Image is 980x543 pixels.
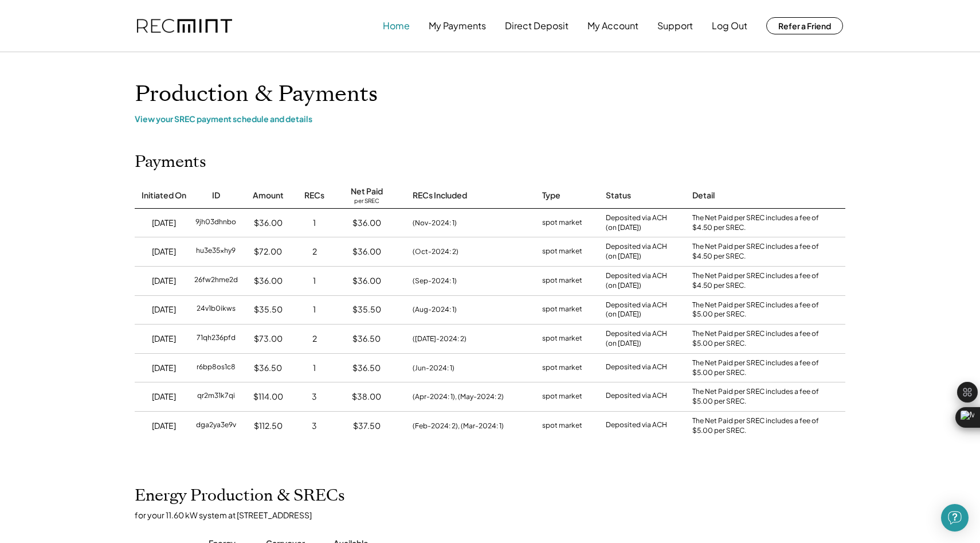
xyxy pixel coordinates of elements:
div: $73.00 [254,333,283,345]
div: 71qh236pfd [197,333,236,345]
div: 3 [312,391,317,403]
div: RECs Included [413,190,467,201]
div: Deposited via ACH [606,362,667,374]
div: (Sep-2024: 1) [413,276,457,286]
div: $114.00 [253,391,283,403]
div: The Net Paid per SREC includes a fee of $5.00 per SREC. [692,329,824,349]
div: $36.00 [352,275,381,287]
div: (Oct-2024: 2) [413,247,458,257]
div: $36.50 [352,362,381,374]
div: The Net Paid per SREC includes a fee of $5.00 per SREC. [692,300,824,320]
div: $38.00 [352,391,381,403]
div: View your SREC payment schedule and details [135,114,845,124]
div: 1 [313,275,316,287]
div: (Apr-2024: 1), (May-2024: 2) [413,392,504,402]
div: 1 [313,362,316,374]
div: hu3e35xhy9 [196,246,236,257]
div: 2 [312,333,317,345]
div: RECs [304,190,324,201]
div: dga2ya3e9v [196,420,236,432]
div: Deposited via ACH (on [DATE]) [606,242,667,261]
div: The Net Paid per SREC includes a fee of $5.00 per SREC. [692,416,824,436]
div: [DATE] [152,362,176,374]
div: $36.00 [352,246,381,257]
div: (Nov-2024: 1) [413,218,457,228]
div: spot market [542,362,582,374]
div: $36.50 [352,333,381,345]
div: (Jun-2024: 1) [413,363,454,373]
div: The Net Paid per SREC includes a fee of $5.00 per SREC. [692,387,824,407]
div: spot market [542,246,582,257]
button: My Payments [429,14,486,37]
div: spot market [542,275,582,287]
div: [DATE] [152,275,176,287]
div: Deposited via ACH (on [DATE]) [606,329,667,349]
div: $36.00 [254,217,283,229]
div: [DATE] [152,391,176,403]
div: r6bp8os1c8 [197,362,236,374]
div: ([DATE]-2024: 2) [413,334,467,344]
h2: Energy Production & SRECs [135,486,345,506]
div: $36.00 [352,217,381,229]
img: recmint-logotype%403x.png [137,19,232,33]
button: Home [383,14,410,37]
div: 24v1b0ikws [197,304,236,315]
div: [DATE] [152,420,176,432]
div: $35.50 [352,304,381,315]
div: Initiated On [142,190,186,201]
div: Amount [253,190,284,201]
div: (Feb-2024: 2), (Mar-2024: 1) [413,421,504,431]
div: ID [212,190,220,201]
div: qr2m31k7qi [197,391,235,403]
div: The Net Paid per SREC includes a fee of $4.50 per SREC. [692,271,824,291]
div: spot market [542,333,582,345]
div: [DATE] [152,217,176,229]
button: My Account [587,14,638,37]
div: The Net Paid per SREC includes a fee of $5.00 per SREC. [692,358,824,378]
div: spot market [542,420,582,432]
div: Deposited via ACH (on [DATE]) [606,300,667,320]
button: Direct Deposit [505,14,569,37]
button: Refer a Friend [766,17,843,34]
button: Support [657,14,693,37]
div: [DATE] [152,246,176,257]
div: 1 [313,304,316,315]
div: Open Intercom Messenger [941,504,969,532]
div: per SREC [354,197,379,206]
div: $37.50 [353,420,381,432]
div: Deposited via ACH (on [DATE]) [606,213,667,233]
div: spot market [542,391,582,403]
div: $72.00 [254,246,282,257]
div: Deposited via ACH [606,391,667,403]
div: for your 11.60 kW system at [STREET_ADDRESS] [135,510,857,520]
button: Log Out [712,14,747,37]
div: Deposited via ACH [606,420,667,432]
div: 26fw2hme2d [194,275,238,287]
h2: Payments [135,153,206,172]
div: spot market [542,217,582,229]
div: [DATE] [152,304,176,315]
div: $112.50 [254,420,283,432]
div: Type [542,190,560,201]
div: Status [606,190,631,201]
div: spot market [542,304,582,315]
div: Net Paid [351,186,383,197]
div: 2 [312,246,317,257]
div: 9jh03dhnbo [195,217,236,229]
div: The Net Paid per SREC includes a fee of $4.50 per SREC. [692,213,824,233]
div: $36.00 [254,275,283,287]
div: (Aug-2024: 1) [413,304,457,315]
h1: Production & Payments [135,81,845,108]
div: $36.50 [254,362,282,374]
div: Deposited via ACH (on [DATE]) [606,271,667,291]
div: The Net Paid per SREC includes a fee of $4.50 per SREC. [692,242,824,261]
div: [DATE] [152,333,176,345]
div: $35.50 [254,304,283,315]
div: Detail [692,190,715,201]
div: 1 [313,217,316,229]
div: 3 [312,420,317,432]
